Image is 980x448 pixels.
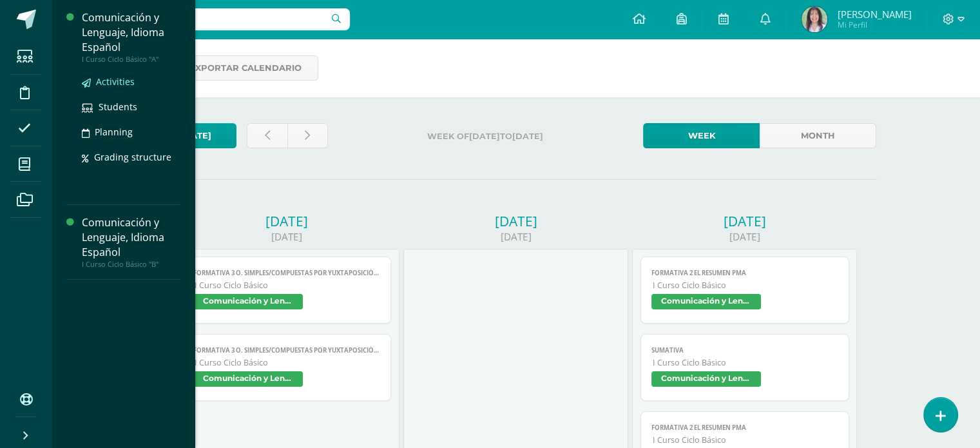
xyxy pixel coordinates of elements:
span: I Curso Ciclo Básico [653,434,839,445]
div: [DATE] [403,230,628,244]
span: I Curso Ciclo Básico [653,357,839,368]
a: SumativaI Curso Ciclo BásicoComunicación y Lenguaje, Idioma Español [640,334,850,401]
span: Activities [96,75,135,88]
a: Formativa 2 El resumen PMAI Curso Ciclo BásicoComunicación y Lenguaje, Idioma Español [640,257,850,324]
div: I Curso Ciclo Básico "B" [82,260,180,269]
div: [DATE] [632,212,857,230]
span: Planning [95,126,133,138]
span: Exportar calendario [189,56,302,80]
span: Grading structure [94,151,171,163]
div: Comunicación y Lenguaje, Idioma Español [82,215,180,260]
div: [DATE] [175,212,399,230]
span: I Curso Ciclo Básico [195,357,381,368]
span: Formativa 2 El resumen PMA [651,424,839,432]
span: [PERSON_NAME] [837,8,911,21]
a: Comunicación y Lenguaje, Idioma EspañolI Curso Ciclo Básico "A" [82,10,180,64]
input: Search a user… [60,8,350,30]
strong: [DATE] [469,131,500,141]
span: Sumativa [651,346,839,355]
a: Students [82,99,180,114]
a: [DATE] [155,123,236,148]
a: Exportar calendario [155,55,318,81]
a: Comunicación y Lenguaje, Idioma EspañolI Curso Ciclo Básico "B" [82,215,180,269]
div: [DATE] [632,230,857,244]
a: Formativa 3 O. simples/compuestas por yuxtaposición, Lit. primera mitad del S. XX PMAI Curso Cicl... [182,257,392,324]
span: I Curso Ciclo Básico [195,280,381,291]
span: Comunicación y Lenguaje, Idioma Español [193,371,303,387]
span: Formativa 3 O. simples/compuestas por yuxtaposición, Lit. primera mitad del S. XX PMA [193,346,381,355]
span: Comunicación y Lenguaje, Idioma Español [651,294,761,309]
span: Students [99,101,137,113]
span: Mi Perfil [837,19,911,30]
span: Formativa 3 O. simples/compuestas por yuxtaposición, Lit. primera mitad del S. XX PMA [193,269,381,277]
span: Comunicación y Lenguaje, Idioma Español [193,294,303,309]
div: [DATE] [175,230,399,244]
a: Planning [82,124,180,139]
span: Formativa 2 El resumen PMA [651,269,839,277]
span: I Curso Ciclo Básico [653,280,839,291]
label: Week of to [338,123,633,150]
a: Grading structure [82,150,180,164]
img: f3b1493ed436830fdf56a417e31bb5df.png [802,6,827,32]
div: Comunicación y Lenguaje, Idioma Español [82,10,180,55]
strong: [DATE] [512,131,543,141]
a: Week [643,123,760,148]
a: Month [760,123,876,148]
div: [DATE] [403,212,628,230]
a: Activities [82,74,180,89]
span: Comunicación y Lenguaje, Idioma Español [651,371,761,387]
div: I Curso Ciclo Básico "A" [82,55,180,64]
a: Formativa 3 O. simples/compuestas por yuxtaposición, Lit. primera mitad del S. XX PMAI Curso Cicl... [182,334,392,401]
